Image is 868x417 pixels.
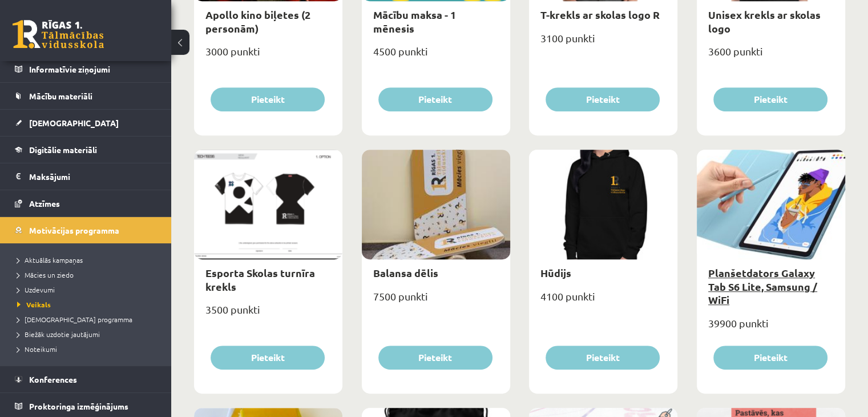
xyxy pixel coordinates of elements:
[15,366,157,392] a: Konferences
[17,299,160,310] a: Veikals
[378,87,492,111] button: Pieteikt
[17,255,160,265] a: Aktuālās kampaņas
[29,225,119,235] span: Motivācijas programma
[529,287,677,315] div: 4100 punkti
[15,163,157,190] a: Maksājumi
[29,374,77,384] span: Konferences
[17,329,160,339] a: Biežāk uzdotie jautājumi
[697,314,845,342] div: 39900 punkti
[15,190,157,216] a: Atzīmes
[211,87,325,111] button: Pieteikt
[362,42,510,70] div: 4500 punkti
[362,287,510,315] div: 7500 punkti
[29,118,119,128] span: [DEMOGRAPHIC_DATA]
[17,284,160,295] a: Uzdevumi
[15,56,157,82] a: Informatīvie ziņojumi
[17,344,160,354] a: Noteikumi
[29,163,157,190] legend: Maksājumi
[17,285,55,294] span: Uzdevumi
[211,346,325,370] button: Pieteikt
[17,300,51,309] span: Veikals
[713,87,827,111] button: Pieteikt
[17,315,132,324] span: [DEMOGRAPHIC_DATA] programma
[540,266,571,279] a: Hūdijs
[17,270,160,280] a: Mācies un ziedo
[17,330,100,339] span: Biežāk uzdotie jautājumi
[29,401,128,411] span: Proktoringa izmēģinājums
[529,29,677,57] div: 3100 punkti
[15,217,157,243] a: Motivācijas programma
[29,56,157,82] legend: Informatīvie ziņojumi
[29,91,92,101] span: Mācību materiāli
[546,87,660,111] button: Pieteikt
[17,270,74,279] span: Mācies un ziedo
[713,346,827,370] button: Pieteikt
[373,266,438,279] a: Balansa dēlis
[13,20,104,49] a: Rīgas 1. Tālmācības vidusskola
[194,300,342,328] div: 3500 punkti
[29,198,60,209] span: Atzīmes
[205,8,310,34] a: Apollo kino biļetes (2 personām)
[373,8,456,34] a: Mācību maksa - 1 mēnesis
[697,42,845,70] div: 3600 punkti
[194,42,342,70] div: 3000 punkti
[15,110,157,136] a: [DEMOGRAPHIC_DATA]
[708,8,821,34] a: Unisex krekls ar skolas logo
[546,346,660,370] button: Pieteikt
[15,83,157,109] a: Mācību materiāli
[205,266,315,292] a: Esporta Skolas turnīra krekls
[708,266,817,306] a: Planšetdators Galaxy Tab S6 Lite, Samsung / WiFi
[17,255,83,264] span: Aktuālās kampaņas
[29,145,97,155] span: Digitālie materiāli
[17,344,57,354] span: Noteikumi
[17,314,160,324] a: [DEMOGRAPHIC_DATA] programma
[540,8,660,21] a: T-krekls ar skolas logo R
[378,346,492,370] button: Pieteikt
[15,137,157,163] a: Digitālie materiāli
